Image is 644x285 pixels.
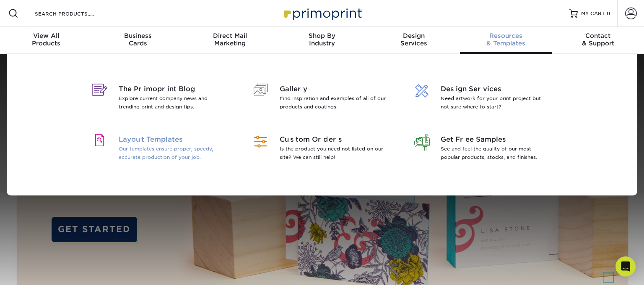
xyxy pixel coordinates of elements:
[119,135,227,145] span: Layout Templates
[34,8,116,18] input: SEARCH PRODUCTS.....
[280,84,388,94] span: Gallery
[552,32,644,40] span: Contact
[460,32,552,40] span: Resources
[368,32,460,47] div: Services
[184,32,276,40] span: Direct Mail
[87,124,235,175] a: Layout Templates Our templates ensure proper, speedy, accurate production of your job.
[92,32,184,40] span: Business
[92,32,184,47] div: Cards
[119,94,227,111] p: Explore current company news and trending print and design tips.
[184,27,276,54] a: Direct MailMarketing
[276,32,368,47] div: Industry
[441,145,549,161] p: See and feel the quality of our most popular products, stocks, and finishes.
[460,32,552,47] div: & Templates
[280,145,388,161] p: Is the product you need not listed on our site? We can still help!
[607,11,610,16] span: 0
[92,27,184,54] a: BusinessCards
[184,32,276,47] div: Marketing
[87,74,235,124] a: The Primoprint Blog Explore current company news and trending print and design tips.
[276,32,368,40] span: Shop By
[248,124,396,175] a: Custom Orders Is the product you need not listed on our site? We can still help!
[280,135,388,145] span: Custom Orders
[460,27,552,54] a: Resources& Templates
[280,94,388,111] p: Find inspiration and examples of all of our products and coatings.
[441,84,549,94] span: Design Services
[119,145,227,161] p: Our templates ensure proper, speedy, accurate production of your job.
[409,124,557,175] a: Get Free Samples See and feel the quality of our most popular products, stocks, and finishes.
[615,256,636,277] div: Open Intercom Messenger
[441,94,549,111] p: Need artwork for your print project but not sure where to start?
[248,74,396,124] a: Gallery Find inspiration and examples of all of our products and coatings.
[368,27,460,54] a: DesignServices
[581,10,605,17] span: MY CART
[409,74,557,124] a: Design Services Need artwork for your print project but not sure where to start?
[276,27,368,54] a: Shop ByIndustry
[441,135,549,145] span: Get Free Samples
[368,32,460,40] span: Design
[119,84,227,94] span: The Primoprint Blog
[552,32,644,47] div: & Support
[280,4,364,22] img: Primoprint
[552,27,644,54] a: Contact& Support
